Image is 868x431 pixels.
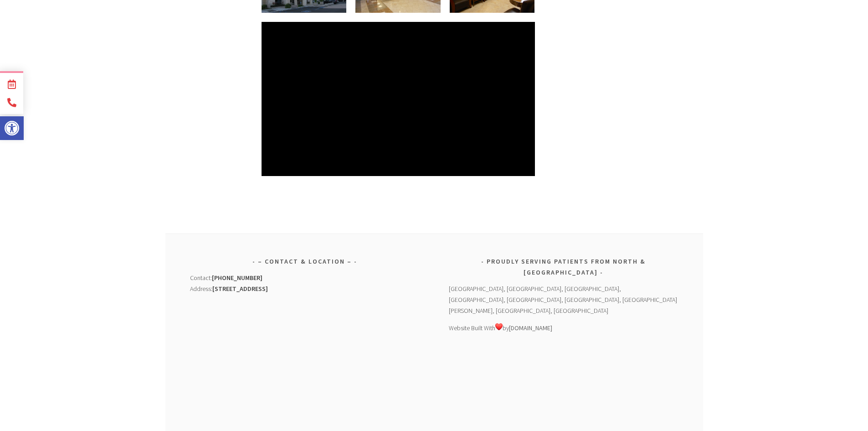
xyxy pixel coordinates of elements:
div: Contact: Address: [190,272,419,294]
iframe: Drone Video Canyon Medical Plaza 15785 Laguna Canyon Road | Acupuncture In Irvine [262,22,535,176]
p: Website Built With by [449,322,678,333]
h3: PROUDLY SERVING PATIENTS FROM NORTH & [GEOGRAPHIC_DATA] [449,256,678,278]
p: [GEOGRAPHIC_DATA], [GEOGRAPHIC_DATA], [GEOGRAPHIC_DATA], [GEOGRAPHIC_DATA], [GEOGRAPHIC_DATA], [G... [449,283,678,316]
a: [DOMAIN_NAME] [509,324,552,332]
img: ❤ [495,323,503,330]
b: [STREET_ADDRESS] [212,285,268,293]
b: [PHONE_NUMBER] [212,274,262,282]
h3: – Contact & Location – [190,256,419,267]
